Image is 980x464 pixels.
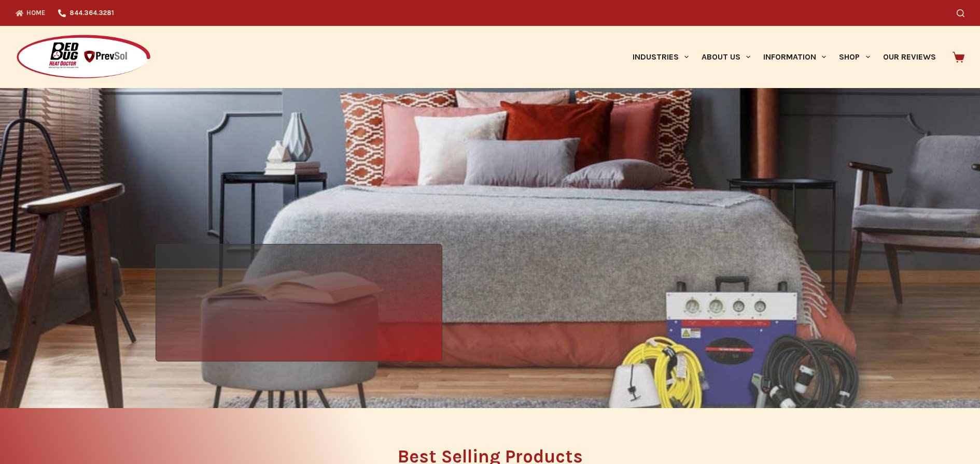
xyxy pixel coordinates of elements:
a: About Us [695,26,757,88]
nav: Primary [626,26,942,88]
a: Shop [833,26,876,88]
a: Industries [626,26,695,88]
img: Prevsol/Bed Bug Heat Doctor [16,34,151,80]
a: Our Reviews [876,26,942,88]
a: Information [757,26,833,88]
button: Search [957,9,964,17]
